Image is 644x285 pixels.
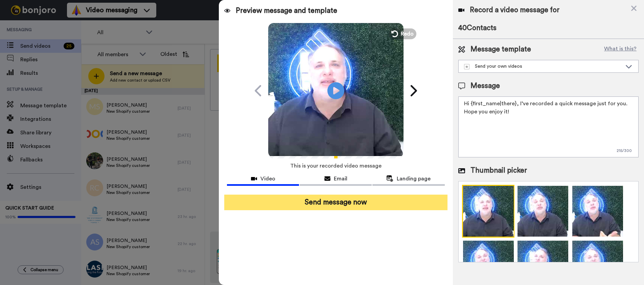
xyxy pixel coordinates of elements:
[516,185,569,238] img: 9k=
[462,185,515,238] img: Z
[470,44,531,54] span: Message template
[290,158,382,173] span: This is your recorded video message
[458,96,639,157] textarea: Hi {first_name|there}, I’ve recorded a quick message just for you. Hope you enjoy it!
[260,175,275,183] span: Video
[334,175,347,183] span: Email
[470,81,500,91] span: Message
[602,44,639,54] button: What is this?
[470,166,527,176] span: Thumbnail picker
[571,185,624,238] img: 2Q==
[464,63,622,70] div: Send your own videos
[464,64,469,69] img: demo-template.svg
[224,195,447,210] button: Send message now
[397,175,431,183] span: Landing page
